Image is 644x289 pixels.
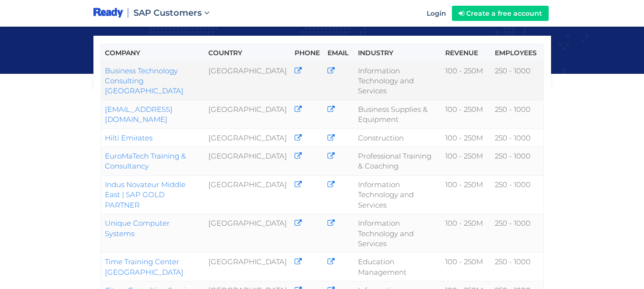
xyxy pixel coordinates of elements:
[491,214,543,253] td: 250 - 1000
[204,129,291,147] td: [GEOGRAPHIC_DATA]
[441,100,491,129] td: 100 - 250M
[354,61,441,100] td: Information Technology and Services
[204,175,291,214] td: [GEOGRAPHIC_DATA]
[204,61,291,100] td: [GEOGRAPHIC_DATA]
[427,9,446,18] span: Login
[354,100,441,129] td: Business Supplies & Equipment
[354,175,441,214] td: Information Technology and Services
[105,151,186,170] a: EuroMaTech Training & Consultancy
[204,100,291,129] td: [GEOGRAPHIC_DATA]
[441,147,491,176] td: 100 - 250M
[491,253,543,281] td: 250 - 1000
[291,44,324,61] th: Phone
[354,214,441,253] td: Information Technology and Services
[204,253,291,281] td: [GEOGRAPHIC_DATA]
[204,44,291,61] th: Country
[354,44,441,61] th: Industry
[133,8,202,18] span: SAP Customers
[491,175,543,214] td: 250 - 1000
[354,129,441,147] td: Construction
[324,44,354,61] th: Email
[105,66,184,96] a: Business Technology Consulting [GEOGRAPHIC_DATA]
[204,214,291,253] td: [GEOGRAPHIC_DATA]
[105,219,170,238] a: Unique Computer Systems
[441,214,491,253] td: 100 - 250M
[105,105,173,124] a: [EMAIL_ADDRESS][DOMAIN_NAME]
[204,147,291,176] td: [GEOGRAPHIC_DATA]
[105,180,185,209] a: Indus Novateur Middle East | SAP GOLD PARTNER
[354,253,441,281] td: Education Management
[354,147,441,176] td: Professional Training & Coaching
[105,257,184,276] a: Time Training Center [GEOGRAPHIC_DATA]
[101,44,204,61] th: Company
[441,44,491,61] th: Revenue
[441,61,491,100] td: 100 - 250M
[421,1,452,25] a: Login
[491,61,543,100] td: 250 - 1000
[441,253,491,281] td: 100 - 250M
[93,7,123,19] img: logo
[491,147,543,176] td: 250 - 1000
[441,129,491,147] td: 100 - 250M
[105,133,153,142] a: Hilti Emirates
[491,44,543,61] th: Employees
[441,175,491,214] td: 100 - 250M
[452,6,549,21] a: Create a free account
[491,100,543,129] td: 250 - 1000
[491,129,543,147] td: 250 - 1000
